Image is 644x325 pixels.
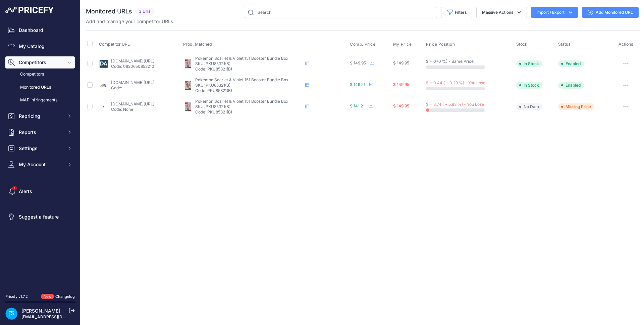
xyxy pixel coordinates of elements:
[516,42,527,47] span: Stock
[5,185,75,197] a: Alerts
[582,7,639,18] a: Add Monitored URL
[516,60,542,67] span: In Stock
[55,294,75,299] a: Changelog
[5,24,75,36] a: Dashboard
[111,101,154,106] a: [DOMAIN_NAME][URL]
[99,42,130,47] span: Competitor URL
[5,40,75,52] a: My Catalog
[19,145,63,152] span: Settings
[516,82,542,89] span: In Stock
[41,294,54,299] span: New
[111,107,154,112] p: Code: None
[441,7,472,18] button: Filters
[5,56,75,68] button: Competitors
[393,82,409,87] span: $ 149.95
[619,42,633,47] span: Actions
[5,24,75,286] nav: Sidebar
[183,42,212,47] span: Prod. Matched
[350,82,365,87] span: $ 149.51
[426,42,455,47] span: Price Position
[195,66,303,72] p: Code: PKU85321(B)
[111,58,154,63] a: [DOMAIN_NAME][URL]
[111,80,154,85] a: [DOMAIN_NAME][URL]
[5,7,54,13] img: Pricefy Logo
[426,42,456,47] button: Price Position
[5,94,75,106] a: MAP infringements
[350,60,366,65] span: $ 149.95
[426,59,474,64] span: $ + 0 (0 %) - Same Price
[19,59,63,66] span: Competitors
[426,102,484,107] span: $ + 8.74 ( + 5.83 %) - You Lose
[5,142,75,154] button: Settings
[86,7,132,16] h2: Monitored URLs
[476,7,527,18] button: Massive Actions
[516,103,542,110] span: No Data
[558,42,571,47] span: Status
[350,42,377,47] button: Comp. Price
[195,104,303,109] p: SKU: PKU85321(B)
[5,126,75,138] button: Reports
[195,88,303,93] p: Code: PKU85321(B)
[111,85,154,91] p: Code: -
[5,294,28,299] div: Pricefy v1.7.2
[244,7,437,18] input: Search
[5,158,75,171] button: My Account
[195,56,288,61] span: Pokemon Scarlet & Violet 151 Booster Bundle Box
[5,68,75,80] a: Competitors
[393,42,412,47] span: My Price
[558,60,584,67] span: Enabled
[135,8,155,15] span: 3 Urls
[531,7,578,18] button: Import / Export
[195,109,303,115] p: Code: PKU85321(B)
[393,103,409,108] span: $ 149.95
[21,314,92,319] a: [EMAIL_ADDRESS][DOMAIN_NAME]
[19,161,63,168] span: My Account
[111,64,154,69] p: Code: 0820650853210
[393,42,413,47] button: My Price
[5,110,75,122] button: Repricing
[393,60,409,65] span: $ 149.95
[86,18,173,25] p: Add and manage your competitor URLs
[195,99,288,104] span: Pokemon Scarlet & Violet 151 Booster Bundle Box
[21,308,60,314] a: [PERSON_NAME]
[350,42,376,47] span: Comp. Price
[195,83,303,88] p: SKU: PKU85321(B)
[195,77,288,82] span: Pokemon Scarlet & Violet 151 Booster Bundle Box
[19,129,63,136] span: Reports
[5,211,75,223] a: Suggest a feature
[19,113,63,120] span: Repricing
[350,103,365,108] span: $ 141.21
[5,82,75,93] a: Monitored URLs
[426,80,485,85] span: $ + 0.44 ( + 0.29 %) - You Lose
[558,103,594,110] span: Missing Price
[558,82,584,89] span: Enabled
[195,61,303,66] p: SKU: PKU85321(B)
